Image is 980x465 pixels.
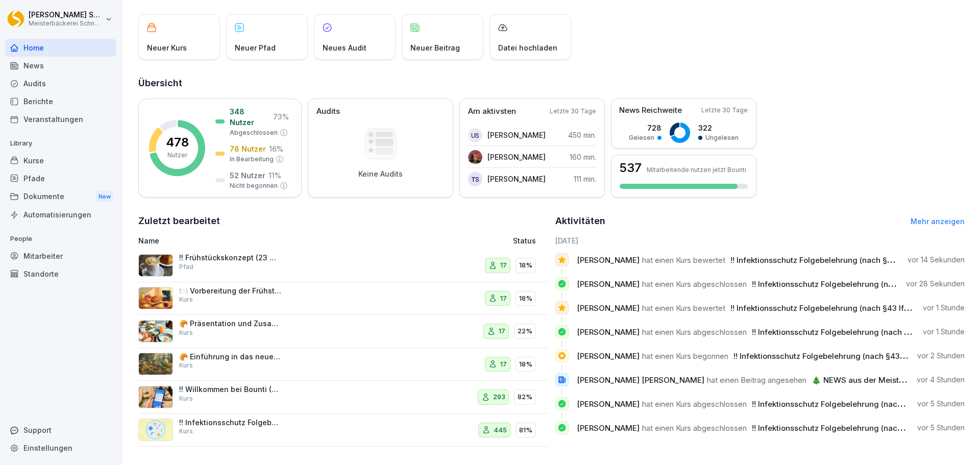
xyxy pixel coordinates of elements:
p: [PERSON_NAME] [487,130,546,140]
span: !! Infektionsschutz Folgebelehrung (nach §43 IfSG) [752,399,939,409]
p: vor 1 Stunde [923,303,965,313]
span: [PERSON_NAME] [577,423,640,433]
a: DokumenteNew [5,187,116,206]
p: vor 5 Stunden [917,423,965,433]
p: 17 [499,326,505,336]
p: Kurs [179,394,193,403]
a: Home [5,39,116,57]
p: 322 [698,123,739,133]
img: xh3bnih80d1pxcetv9zsuevg.png [138,386,173,408]
p: Datei hochladen [498,42,557,53]
h6: [DATE] [555,235,965,246]
span: hat einen Kurs abgeschlossen [642,399,747,409]
p: vor 1 Stunde [923,327,965,337]
div: US [468,128,482,142]
span: [PERSON_NAME] [577,399,640,409]
span: [PERSON_NAME] [577,279,640,289]
p: Gelesen [629,133,654,142]
p: Neuer Beitrag [410,42,460,53]
span: hat einen Kurs begonnen [642,351,728,361]
img: wr9iexfe9rtz8gn9otnyfhnm.png [138,353,173,375]
p: Neuer Kurs [147,42,187,53]
p: News Reichweite [619,105,682,116]
p: vor 14 Sekunden [908,255,965,265]
a: Veranstaltungen [5,110,116,128]
p: vor 5 Stunden [917,399,965,409]
p: 11 % [268,170,281,181]
p: 16 % [269,143,283,154]
p: 73 % [273,111,289,122]
p: 18% [519,260,532,271]
div: New [96,191,113,203]
div: Standorte [5,265,116,283]
p: Abgeschlossen [230,128,278,137]
span: hat einen Kurs abgeschlossen [642,327,747,337]
a: Automatisierungen [5,206,116,224]
h2: Übersicht [138,76,965,90]
p: Kurs [179,295,193,304]
span: !! Infektionsschutz Folgebelehrung (nach §43 IfSG) [733,351,921,361]
p: 17 [500,293,507,304]
p: !! Frühstückskonzept (23 Minuten) [179,253,281,262]
p: Kurs [179,427,193,436]
a: 🥐 Präsentation und Zusammenstellung von FrühstückenKurs1722% [138,315,548,348]
img: br47agzvbvfyfdx7msxq45fa.png [468,150,482,164]
p: 22% [518,326,532,336]
p: Library [5,135,116,152]
span: hat einen Kurs bewertet [642,303,725,313]
p: vor 4 Stunden [917,375,965,385]
a: News [5,57,116,75]
a: 🍽️ Vorbereitung der Frühstückskomponenten am VortagKurs1718% [138,282,548,315]
p: Nicht begonnen [230,181,278,190]
p: Letzte 30 Tage [701,106,748,115]
div: Support [5,421,116,439]
span: !! Infektionsschutz Folgebelehrung (nach §43 IfSG) [752,327,939,337]
span: hat einen Kurs abgeschlossen [642,423,747,433]
p: Mitarbeitende nutzen jetzt Bounti [647,166,746,174]
p: Kurs [179,361,193,370]
div: Pfade [5,169,116,187]
div: Kurse [5,152,116,169]
a: !! Frühstückskonzept (23 Minuten)Pfad1718% [138,249,548,282]
p: 17 [500,260,507,271]
img: e9p8yhr1zzycljzf1qfkis0d.png [138,320,173,342]
a: Einstellungen [5,439,116,457]
p: [PERSON_NAME] Schneckenburger [29,11,103,19]
div: TS [468,172,482,186]
p: Name [138,235,395,246]
p: Neues Audit [323,42,366,53]
span: [PERSON_NAME] [577,327,640,337]
p: Ungelesen [705,133,739,142]
p: 160 min. [570,152,596,162]
p: 🥐 Einführung in das neue Frühstückskonzept [179,352,281,361]
p: Am aktivsten [468,106,516,117]
span: hat einen Kurs abgeschlossen [642,279,747,289]
p: 52 Nutzer [230,170,265,181]
p: 348 Nutzer [230,106,270,128]
img: istrl2f5dh89luqdazvnu2w4.png [138,287,173,309]
p: 450 min. [568,130,596,140]
p: 111 min. [574,174,596,184]
span: [PERSON_NAME] [577,351,640,361]
p: Status [513,235,536,246]
p: !! Willkommen bei Bounti (9 Minuten) [179,385,281,394]
p: Meisterbäckerei Schneckenburger [29,20,103,27]
p: 🍽️ Vorbereitung der Frühstückskomponenten am Vortag [179,286,281,296]
a: !! Willkommen bei Bounti (9 Minuten)Kurs29382% [138,381,548,414]
p: 81% [519,425,532,435]
p: 445 [494,425,507,435]
p: Neuer Pfad [235,42,276,53]
p: !! Infektionsschutz Folgebelehrung (nach §43 IfSG) [179,418,281,427]
p: 🥐 Präsentation und Zusammenstellung von Frühstücken [179,319,281,328]
p: [PERSON_NAME] [487,174,546,184]
div: Mitarbeiter [5,247,116,265]
a: !! Infektionsschutz Folgebelehrung (nach §43 IfSG)Kurs44581% [138,414,548,447]
p: 82% [518,392,532,402]
span: !! Infektionsschutz Folgebelehrung (nach §43 IfSG) [730,255,918,265]
p: 18% [519,359,532,370]
p: 78 Nutzer [230,143,266,154]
